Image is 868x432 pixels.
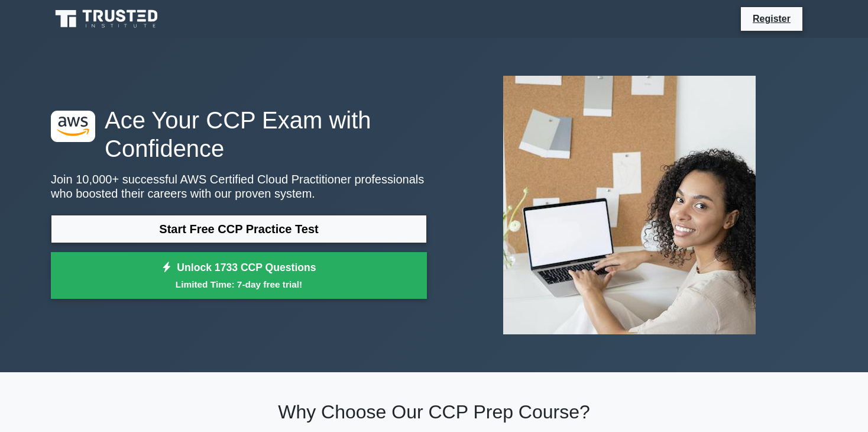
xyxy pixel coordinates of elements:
h2: Why Choose Our CCP Prep Course? [51,401,817,423]
a: Unlock 1733 CCP QuestionsLimited Time: 7-day free trial! [51,252,427,299]
h1: Ace Your CCP Exam with Confidence [51,106,427,163]
a: Start Free CCP Practice Test [51,215,427,243]
a: Register [746,11,798,26]
p: Join 10,000+ successful AWS Certified Cloud Practitioner professionals who boosted their careers ... [51,172,427,201]
small: Limited Time: 7-day free trial! [66,278,412,291]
